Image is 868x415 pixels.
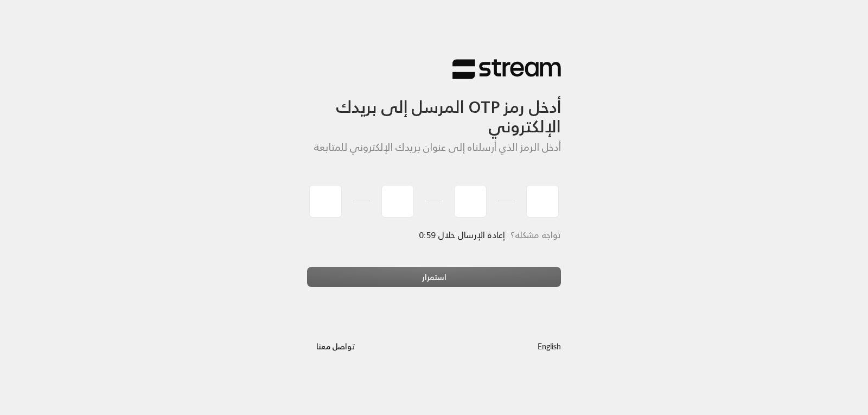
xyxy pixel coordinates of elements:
button: تواصل معنا [307,336,364,356]
span: إعادة الإرسال خلال 0:59 [419,227,505,242]
a: تواصل معنا [307,340,364,353]
h3: أدخل رمز OTP المرسل إلى بريدك الإلكتروني [307,80,561,137]
h5: أدخل الرمز الذي أرسلناه إلى عنوان بريدك الإلكتروني للمتابعة [307,142,561,154]
a: English [538,336,561,356]
img: Stream Logo [452,59,561,80]
span: تواجه مشكلة؟ [510,227,561,242]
